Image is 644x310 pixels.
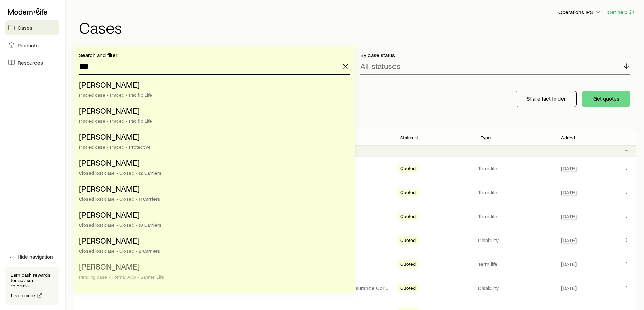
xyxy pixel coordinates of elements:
[79,196,345,202] div: Closed lost case • Closed • 11 Carriers
[558,9,601,16] p: Operations IPG
[79,274,345,280] div: Pending case • Formal App • Banner Life
[320,189,390,196] p: —
[478,237,553,244] p: Disability
[79,248,345,254] div: Closed lost case • Closed • 2 Carriers
[79,92,345,98] div: Placed case • Placed • Pacific Life
[561,165,577,172] span: [DATE]
[79,235,140,245] span: [PERSON_NAME]
[79,259,345,285] li: Webster, Steven
[360,52,631,58] p: By case status
[400,166,416,173] span: Quoted
[79,132,140,141] span: [PERSON_NAME]
[478,213,553,220] p: Term life
[561,135,575,140] p: Added
[516,91,577,107] button: Share fact finder
[79,261,140,271] span: [PERSON_NAME]
[478,285,553,291] p: Disability
[561,285,577,291] span: [DATE]
[400,214,416,221] span: Quoted
[79,118,345,124] div: Placed case • Placed • Pacific Life
[400,237,416,245] span: Quoted
[582,91,630,107] button: Get quotes
[79,80,140,89] span: [PERSON_NAME]
[478,165,553,172] p: Term life
[18,59,43,66] span: Resources
[478,189,553,196] p: Term life
[320,261,390,267] p: 15 carriers
[400,190,416,197] span: Quoted
[527,95,566,102] p: Share fact finder
[5,55,59,70] a: Resources
[5,38,59,53] a: Products
[79,19,636,35] h1: Cases
[79,52,350,58] p: Search and filter
[79,170,345,176] div: Closed lost case • Closed • 12 Carriers
[400,261,416,269] span: Quoted
[79,184,140,193] span: [PERSON_NAME]
[79,209,140,219] span: [PERSON_NAME]
[5,20,59,35] a: Cases
[11,272,54,288] p: Earn cash rewards for advisor referrals.
[561,189,577,196] span: [DATE]
[400,285,416,292] span: Quoted
[5,267,59,305] div: Earn cash rewards for advisor referrals.Learn more
[79,106,140,115] span: [PERSON_NAME]
[320,213,390,220] p: 15 carriers
[79,103,345,129] li: Weber, Rachel
[79,155,345,181] li: Webber, Giselle
[11,293,35,298] span: Learn more
[79,158,140,167] span: [PERSON_NAME]
[79,144,345,150] div: Placed case • Placed • Protective
[79,222,345,228] div: Closed lost case • Closed • 10 Carriers
[561,261,577,267] span: [DATE]
[79,181,345,207] li: Webster, Steven
[320,285,390,291] p: Ameritas Life Insurance Corp. (Ameritas)
[558,8,602,17] button: Operations IPG
[320,237,390,244] p: 3 carriers
[607,8,636,16] button: Get help
[481,135,491,140] p: Type
[18,24,32,31] span: Cases
[561,237,577,244] span: [DATE]
[18,42,39,49] span: Products
[79,129,345,155] li: Webber, Giselle
[320,165,390,172] p: 15 carriers
[478,261,553,267] p: Term life
[79,207,345,233] li: Weber, Steven
[79,233,345,259] li: Webber, Anthony
[5,249,59,264] button: Hide navigation
[360,61,401,71] p: All statuses
[400,135,413,140] p: Status
[79,77,345,103] li: Weber, Andrew
[18,253,53,260] span: Hide navigation
[561,213,577,220] span: [DATE]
